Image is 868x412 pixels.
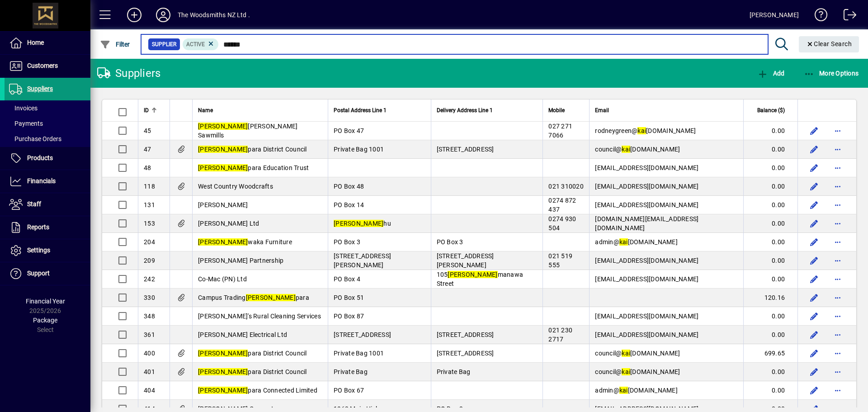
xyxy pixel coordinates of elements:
a: Payments [5,116,90,131]
span: [EMAIL_ADDRESS][DOMAIN_NAME] [595,331,698,338]
span: Delivery Address Line 1 [437,105,493,115]
span: Co-Mac (PN) Ltd [198,275,247,283]
td: 0.00 [743,159,797,177]
span: admin@ [DOMAIN_NAME] [595,238,678,246]
span: [EMAIL_ADDRESS][DOMAIN_NAME] [595,257,698,264]
button: More options [830,327,845,342]
span: 330 [144,294,155,301]
em: kai [622,368,630,375]
span: Campus Trading para [198,294,309,301]
a: Staff [5,193,90,216]
button: More options [830,309,845,323]
div: Balance ($) [749,105,793,115]
span: Clear Search [806,40,852,47]
button: More options [830,346,845,360]
button: Add [120,7,149,23]
span: Home [27,39,44,46]
span: 404 [144,387,155,394]
span: para District Council [198,146,307,153]
button: Filter [98,36,132,52]
span: PO Box 3 [334,238,360,246]
span: PO Box 47 [334,127,364,134]
span: [STREET_ADDRESS] [437,331,494,338]
span: 400 [144,350,155,357]
span: Add [757,70,784,77]
a: Settings [5,239,90,262]
a: Knowledge Base [808,2,828,31]
button: More options [830,253,845,268]
button: More options [830,383,845,398]
span: 131 [144,201,155,208]
div: Suppliers [97,66,160,81]
span: [STREET_ADDRESS] [437,146,494,153]
span: ID [144,105,149,115]
span: 361 [144,331,155,338]
span: 021 519 555 [548,252,572,269]
span: 153 [144,220,155,227]
button: More options [830,198,845,212]
td: 0.00 [743,196,797,214]
span: [STREET_ADDRESS] [437,350,494,357]
span: West Country Woodcrafts [198,183,273,190]
span: Payments [9,120,43,127]
span: Customers [27,62,58,69]
span: para District Council [198,350,307,357]
em: [PERSON_NAME] [198,164,248,171]
td: 0.00 [743,326,797,344]
span: 021 310020 [548,183,584,190]
span: Supplier [152,40,176,49]
td: 0.00 [743,214,797,233]
button: Edit [807,123,821,138]
em: [PERSON_NAME] [198,387,248,394]
span: [DOMAIN_NAME][EMAIL_ADDRESS][DOMAIN_NAME] [595,215,698,232]
em: [PERSON_NAME] [198,123,248,130]
td: 0.00 [743,363,797,381]
span: [EMAIL_ADDRESS][DOMAIN_NAME] [595,183,698,190]
span: Postal Address Line 1 [334,105,387,115]
em: [PERSON_NAME] [198,368,248,375]
td: 0.00 [743,122,797,140]
a: Purchase Orders [5,131,90,147]
em: kai [622,350,630,357]
span: Active [186,41,205,47]
a: Logout [837,2,857,31]
button: Edit [807,327,821,342]
span: [EMAIL_ADDRESS][DOMAIN_NAME] [595,275,698,283]
span: PO Box 48 [334,183,364,190]
span: 348 [144,313,155,320]
span: [EMAIL_ADDRESS][DOMAIN_NAME] [595,164,698,171]
button: More options [830,235,845,249]
span: Mobile [548,105,565,115]
span: 401 [144,368,155,375]
button: Edit [807,216,821,231]
span: More Options [804,70,859,77]
span: Reports [27,223,49,231]
span: para Connected Limited [198,387,317,394]
span: admin@ [DOMAIN_NAME] [595,387,678,394]
button: Edit [807,161,821,175]
span: Private Bag 1001 [334,146,384,153]
span: [STREET_ADDRESS] [334,331,391,338]
button: Edit [807,290,821,305]
button: More options [830,216,845,231]
span: 242 [144,275,155,283]
span: [STREET_ADDRESS][PERSON_NAME] [334,252,391,269]
span: [EMAIL_ADDRESS][DOMAIN_NAME] [595,313,698,320]
a: Support [5,262,90,285]
span: 0274 872 437 [548,197,576,213]
span: [PERSON_NAME] Partnership [198,257,283,264]
span: PO Box 51 [334,294,364,301]
span: [STREET_ADDRESS][PERSON_NAME] [437,252,494,269]
div: [PERSON_NAME] [750,8,799,22]
button: Edit [807,309,821,323]
span: waka Furniture [198,238,292,246]
div: Mobile [548,105,584,115]
button: Edit [807,142,821,156]
span: council@ [DOMAIN_NAME] [595,350,680,357]
span: 118 [144,183,155,190]
span: 204 [144,238,155,246]
span: 105 manawa Street [437,271,524,287]
button: More options [830,142,845,156]
span: Suppliers [27,85,53,92]
span: Balance ($) [757,105,785,115]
